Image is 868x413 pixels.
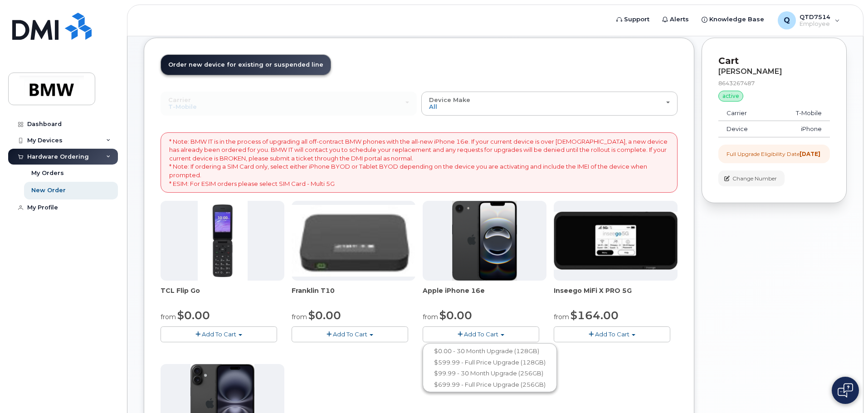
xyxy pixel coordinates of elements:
a: $0.00 - 30 Month Upgrade (128GB) [425,345,555,357]
td: Device [718,121,771,137]
span: Support [624,15,649,24]
button: Change Number [718,170,785,186]
span: Alerts [670,15,689,24]
span: Change Number [732,175,777,183]
a: Support [610,10,656,29]
td: Carrier [718,105,771,121]
small: from [161,313,176,321]
a: $599.99 - Full Price Upgrade (128GB) [425,357,555,368]
span: $0.00 [439,309,472,322]
img: iphone16e.png [452,201,517,281]
div: QTD7514 [771,11,846,29]
span: Add To Cart [464,330,498,338]
span: $164.00 [571,309,619,322]
button: Add To Cart [423,326,539,342]
span: All [429,103,437,110]
button: Add To Cart [161,326,277,342]
span: Device Make [429,96,470,103]
img: t10.jpg [292,205,415,277]
div: 8643267487 [718,79,830,87]
small: from [554,313,569,321]
span: $0.00 [177,309,210,322]
p: Cart [718,54,830,68]
strong: [DATE] [800,151,820,157]
p: * Note: BMW IT is in the process of upgrading all off-contract BMW phones with the all-new iPhone... [169,137,669,188]
span: $0.00 [308,309,341,322]
div: Full Upgrade Eligibility Date [727,150,820,158]
div: [PERSON_NAME] [718,68,830,76]
a: Knowledge Base [695,10,770,29]
div: Apple iPhone 16e [423,286,546,304]
img: TCL_FLIP_MODE.jpg [198,201,248,281]
button: Add To Cart [554,326,670,342]
div: TCL Flip Go [161,286,284,304]
span: Order new device for existing or suspended line [168,61,323,68]
span: Knowledge Base [709,15,764,24]
span: Add To Cart [333,330,367,338]
a: $699.99 - Full Price Upgrade (256GB) [425,379,555,390]
div: Franklin T10 [292,286,415,304]
span: Add To Cart [202,330,236,338]
a: $99.99 - 30 Month Upgrade (256GB) [425,368,555,379]
span: Add To Cart [595,330,629,338]
small: from [292,313,307,321]
td: T-Mobile [771,105,830,121]
small: from [423,313,438,321]
div: Inseego MiFi X PRO 5G [554,286,678,304]
button: Device Make All [421,92,678,115]
button: Add To Cart [292,326,408,342]
img: cut_small_inseego_5G.jpg [554,212,678,270]
td: iPhone [771,121,830,137]
img: Open chat [838,383,853,398]
div: active [718,91,743,102]
span: Q [784,15,790,26]
span: QTD7514 [800,13,830,20]
a: Alerts [656,10,695,29]
span: Employee [800,20,830,28]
